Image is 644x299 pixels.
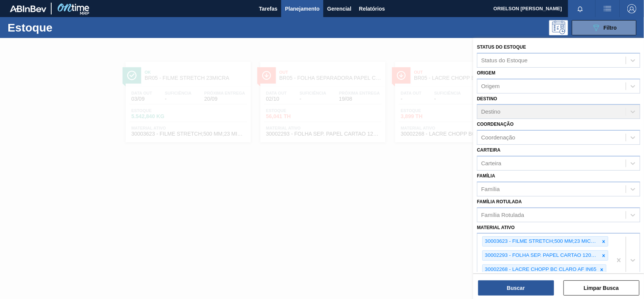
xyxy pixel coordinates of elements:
span: Relatórios [359,4,385,13]
div: Pogramando: nenhum usuário selecionado [549,20,568,35]
label: Carteira [477,147,501,153]
span: Tarefas [259,4,277,13]
div: Coordenação [481,134,515,141]
button: Notificações [568,3,592,14]
div: 30002293 - FOLHA SEP. PAPEL CARTAO 1200x1000M 350g [483,251,600,260]
div: 30002268 - LACRE CHOPP BC CLARO AF IN65 [483,265,598,274]
div: Status do Estoque [481,57,528,63]
label: Origem [477,70,496,76]
span: Filtro [604,25,617,31]
h1: Estoque [8,23,119,32]
img: userActions [603,4,612,13]
label: Família [477,173,495,179]
label: Família Rotulada [477,199,522,204]
img: TNhmsLtSVTkK8tSr43FrP2fwEKptu5GPRR3wAAAABJRU5ErkJggg== [10,5,46,12]
div: Família [481,186,500,192]
img: Logout [627,4,636,13]
label: Material ativo [477,225,515,230]
label: Destino [477,96,497,101]
div: Carteira [481,160,501,166]
button: Filtro [572,20,636,35]
label: Coordenação [477,122,514,127]
div: 30003623 - FILME STRETCH;500 MM;23 MICRA;;HISTRETCH [483,237,600,246]
span: Planejamento [285,4,320,13]
span: Gerencial [327,4,351,13]
div: Origem [481,83,500,89]
label: Status do Estoque [477,44,526,50]
div: Família Rotulada [481,212,524,218]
